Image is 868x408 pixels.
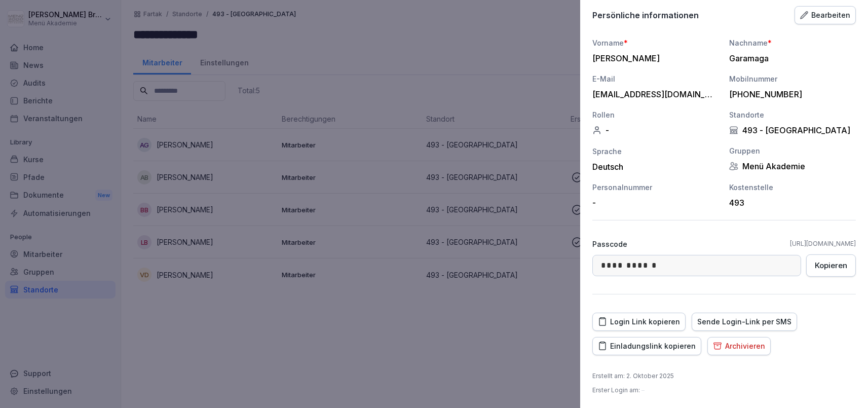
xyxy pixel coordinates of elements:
[592,10,699,20] p: Persönliche informationen
[592,239,627,249] p: Passcode
[806,254,856,277] button: Kopieren
[592,198,714,208] div: -
[713,341,765,352] div: Archivieren
[592,182,719,193] div: Personalnummer
[815,260,847,271] div: Kopieren
[707,337,771,355] button: Archivieren
[795,6,856,24] button: Bearbeiten
[729,125,856,135] div: 493 - [GEOGRAPHIC_DATA]
[729,89,851,99] div: [PHONE_NUMBER]
[592,313,686,331] button: Login Link kopieren
[592,109,719,120] div: Rollen
[729,182,856,193] div: Kostenstelle
[729,198,851,208] div: 493
[592,372,674,381] p: Erstellt am : 2. Oktober 2025
[729,109,856,120] div: Standorte
[592,38,719,48] div: Vorname
[592,89,714,99] div: [EMAIL_ADDRESS][DOMAIN_NAME]
[729,145,856,156] div: Gruppen
[800,10,850,21] div: Bearbeiten
[592,162,719,172] div: Deutsch
[592,146,719,157] div: Sprache
[598,316,680,327] div: Login Link kopieren
[729,161,856,171] div: Menü Akademie
[598,341,696,352] div: Einladungslink kopieren
[729,53,851,63] div: Garamaga
[729,73,856,84] div: Mobilnummer
[641,386,645,394] span: –
[790,239,856,248] a: [URL][DOMAIN_NAME]
[592,125,719,135] div: -
[697,316,791,327] div: Sende Login-Link per SMS
[692,313,797,331] button: Sende Login-Link per SMS
[592,73,719,84] div: E-Mail
[729,38,856,48] div: Nachname
[592,386,645,395] p: Erster Login am :
[592,337,701,355] button: Einladungslink kopieren
[592,53,714,63] div: [PERSON_NAME]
